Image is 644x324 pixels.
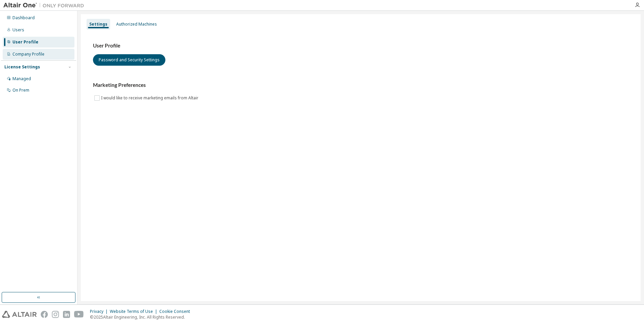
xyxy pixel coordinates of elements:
img: youtube.svg [74,311,84,318]
div: Cookie Consent [159,309,194,314]
img: altair_logo.svg [2,311,37,318]
div: Website Terms of Use [110,309,159,314]
h3: Marketing Preferences [93,82,629,89]
img: linkedin.svg [63,311,70,318]
h3: User Profile [93,42,629,49]
p: © 2025 Altair Engineering, Inc. All Rights Reserved. [90,314,194,320]
div: Company Profile [12,52,44,57]
div: Authorized Machines [116,22,157,27]
div: Settings [89,22,107,27]
div: License Settings [4,64,40,70]
div: Managed [12,76,31,82]
label: I would like to receive marketing emails from Altair [101,94,200,102]
div: On Prem [12,88,29,93]
img: facebook.svg [41,311,48,318]
img: instagram.svg [52,311,59,318]
div: Privacy [90,309,110,314]
img: Altair One [3,2,88,9]
div: Dashboard [12,15,35,21]
div: User Profile [12,39,38,45]
button: Password and Security Settings [93,54,165,66]
div: Users [12,27,24,33]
